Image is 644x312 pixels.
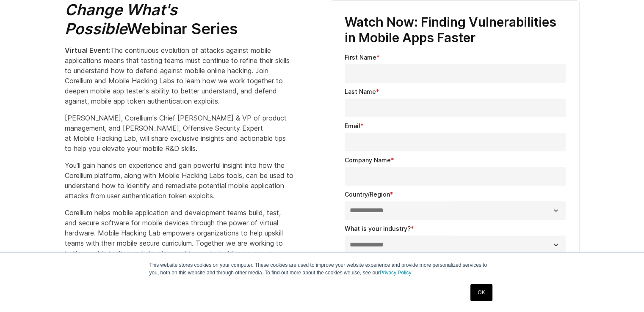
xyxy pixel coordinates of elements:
span: Last Name [345,88,376,95]
a: OK [470,284,492,301]
span: First Name [345,54,376,61]
span: The continuous evolution of attacks against mobile applications means that testing teams must con... [65,46,290,105]
span: [PERSON_NAME], Corellium's Chief [PERSON_NAME] & VP of product management, and [PERSON_NAME], Off... [65,114,287,153]
span: Email [345,122,360,129]
strong: Virtual Event: [65,46,111,55]
p: This website stores cookies on your computer. These cookies are used to improve your website expe... [149,261,495,276]
a: Privacy Policy. [380,270,412,276]
span: Corellium helps mobile application and development teams build, test, and secure software for mob... [65,208,283,288]
h2: Webinar Series [65,0,293,38]
em: Change What's Possible [65,0,177,38]
h3: Watch Now: Finding Vulnerabilities in Mobile Apps Faster [345,14,566,46]
span: What is your industry? [345,225,411,232]
span: Company Name [345,156,391,164]
span: Country/Region [345,191,390,198]
p: You'll gain hands on experience and gain powerful insight into how the Corellium platform, along ... [65,160,293,201]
